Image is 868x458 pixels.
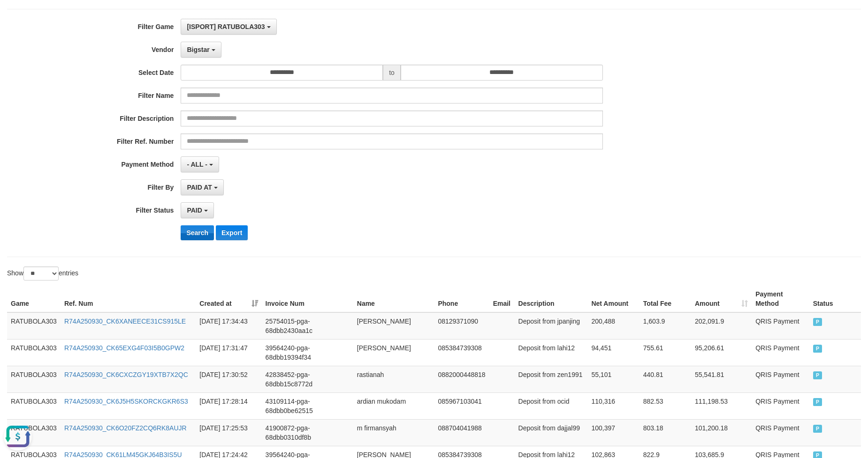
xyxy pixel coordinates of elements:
[181,225,214,240] button: Search
[64,424,187,432] a: R74A250930_CK6O20FZ2CQ6RK8AUJR
[196,366,261,392] td: [DATE] 17:30:52
[691,286,752,312] th: Amount: activate to sort column ascending
[515,312,588,340] td: Deposit from jpanjing
[23,266,59,281] select: Showentries
[262,392,353,419] td: 43109114-pga-68dbb0be62515
[489,286,515,312] th: Email
[262,286,353,312] th: Invoice Num
[752,366,809,392] td: QRIS Payment
[262,366,353,392] td: 42838452-pga-68dbb15c8772d
[809,286,861,312] th: Status
[353,286,434,312] th: Name
[515,419,588,446] td: Deposit from dajjal99
[187,23,265,30] span: [ISPORT] RATUBOLA303
[353,312,434,340] td: [PERSON_NAME]
[640,312,691,340] td: 1,603.9
[196,419,261,446] td: [DATE] 17:25:53
[434,339,489,366] td: 085384739308
[640,392,691,419] td: 882.53
[640,339,691,366] td: 755.61
[196,312,261,340] td: [DATE] 17:34:43
[181,42,221,58] button: Bigstar
[752,339,809,366] td: QRIS Payment
[813,318,822,326] span: PAID
[752,286,809,312] th: Payment Method
[4,4,32,32] button: Open LiveChat chat widget
[262,339,353,366] td: 39564240-pga-68dbb19394f34
[353,339,434,366] td: [PERSON_NAME]
[640,366,691,392] td: 440.81
[587,339,639,366] td: 94,451
[7,366,61,392] td: RATUBOLA303
[434,366,489,392] td: 0882000448818
[7,266,78,281] label: Show entries
[7,286,61,312] th: Game
[691,312,752,340] td: 202,091.9
[813,398,822,406] span: PAID
[587,312,639,340] td: 200,488
[181,156,219,172] button: - ALL -
[691,392,752,419] td: 111,198.53
[515,366,588,392] td: Deposit from zen1991
[752,419,809,446] td: QRIS Payment
[691,419,752,446] td: 101,200.18
[383,65,401,81] span: to
[353,419,434,446] td: m firmansyah
[181,19,276,35] button: [ISPORT] RATUBOLA303
[691,366,752,392] td: 55,541.81
[187,184,212,191] span: PAID AT
[434,392,489,419] td: 085967103041
[181,179,223,195] button: PAID AT
[262,312,353,340] td: 25754015-pga-68dbb2430aa1c
[7,312,61,340] td: RATUBOLA303
[7,392,61,419] td: RATUBOLA303
[587,366,639,392] td: 55,101
[752,392,809,419] td: QRIS Payment
[262,419,353,446] td: 41900872-pga-68dbb0310df8b
[813,345,822,353] span: PAID
[64,318,186,325] a: R74A250930_CK6XANEECE31CS915LE
[587,419,639,446] td: 100,397
[196,339,261,366] td: [DATE] 17:31:47
[587,392,639,419] td: 110,316
[64,371,188,378] a: R74A250930_CK6CXCZGY19XTB7X2QC
[187,161,207,168] span: - ALL -
[196,392,261,419] td: [DATE] 17:28:14
[515,392,588,419] td: Deposit from ocid
[691,339,752,366] td: 95,206.61
[587,286,639,312] th: Net Amount
[353,366,434,392] td: rastianah
[187,207,202,214] span: PAID
[7,339,61,366] td: RATUBOLA303
[752,312,809,340] td: QRIS Payment
[353,392,434,419] td: ardian mukodam
[515,286,588,312] th: Description
[187,46,209,53] span: Bigstar
[434,419,489,446] td: 088704041988
[64,398,188,405] a: R74A250930_CK6J5H5SKORCKGKR6S3
[64,344,184,352] a: R74A250930_CK65EXG4F03I5B0GPW2
[813,425,822,433] span: PAID
[640,286,691,312] th: Total Fee
[434,312,489,340] td: 08129371090
[196,286,261,312] th: Created at: activate to sort column ascending
[640,419,691,446] td: 803.18
[515,339,588,366] td: Deposit from lahi12
[813,371,822,379] span: PAID
[181,202,213,218] button: PAID
[434,286,489,312] th: Phone
[216,225,248,240] button: Export
[61,286,196,312] th: Ref. Num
